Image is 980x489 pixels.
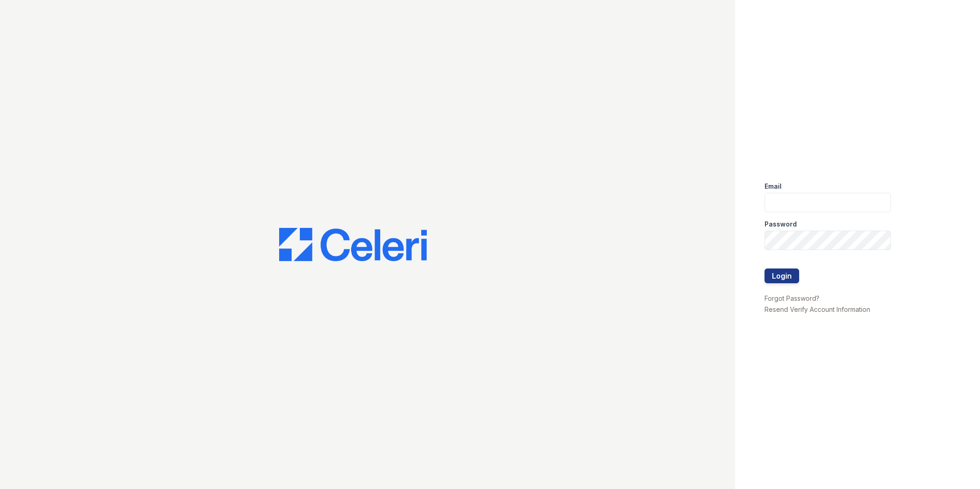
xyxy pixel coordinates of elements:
[765,305,870,313] a: Resend Verify Account Information
[765,220,797,229] label: Password
[765,268,799,283] button: Login
[765,294,819,302] a: Forgot Password?
[765,182,782,191] label: Email
[279,228,427,261] img: CE_Logo_Blue-a8612792a0a2168367f1c8372b55b34899dd931a85d93a1a3d3e32e68fde9ad4.png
